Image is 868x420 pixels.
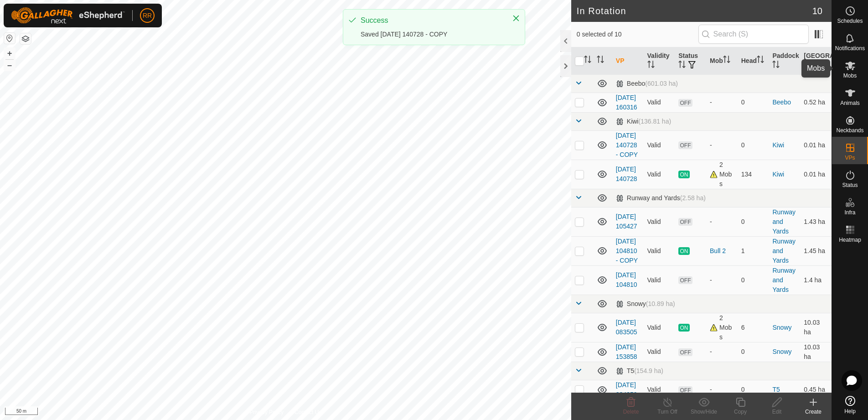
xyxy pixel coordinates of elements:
[772,141,784,149] a: Kiwi
[249,408,284,416] a: Privacy Policy
[649,408,686,416] div: Turn Off
[4,60,15,71] button: –
[772,238,796,264] a: Runway and Yards
[616,194,706,202] div: Runway and Yards
[678,386,692,394] span: OFF
[738,236,769,265] td: 1
[772,208,796,235] a: Runway and Yards
[800,93,832,112] td: 0.52 ha
[800,160,832,189] td: 0.01 ha
[800,342,832,362] td: 10.03 ha
[644,265,675,295] td: Valid
[612,47,644,75] th: VP
[645,80,678,87] span: (601.03 ha)
[839,237,861,243] span: Heatmap
[678,218,692,226] span: OFF
[644,47,675,75] th: Validity
[710,140,734,150] div: -
[844,409,856,414] span: Help
[634,367,663,374] span: (154.9 ha)
[710,217,734,227] div: -
[644,130,675,160] td: Valid
[678,141,692,149] span: OFF
[710,347,734,357] div: -
[678,171,689,178] span: ON
[840,100,860,106] span: Animals
[738,313,769,342] td: 6
[757,57,764,64] p-sorticon: Activate to sort
[577,5,812,16] h2: In Rotation
[616,166,637,182] a: [DATE] 140728
[698,25,809,44] input: Search (S)
[772,348,791,355] a: Snowy
[759,408,795,416] div: Edit
[623,409,639,415] span: Delete
[738,93,769,112] td: 0
[616,300,675,308] div: Snowy
[835,46,865,51] span: Notifications
[837,18,863,24] span: Schedules
[678,247,689,255] span: ON
[844,210,855,215] span: Infra
[772,99,790,106] a: Beebo
[772,324,791,331] a: Snowy
[4,48,15,59] button: +
[644,236,675,265] td: Valid
[644,342,675,362] td: Valid
[644,313,675,342] td: Valid
[772,386,780,393] a: T5
[800,130,832,160] td: 0.01 ha
[772,267,796,293] a: Runway and Yards
[584,57,591,64] p-sorticon: Activate to sort
[706,47,738,75] th: Mob
[678,276,692,284] span: OFF
[678,62,686,69] p-sorticon: Activate to sort
[616,94,637,111] a: [DATE] 160316
[845,155,855,161] span: VPs
[647,62,655,69] p-sorticon: Activate to sort
[616,271,637,288] a: [DATE] 104810
[644,207,675,236] td: Valid
[738,342,769,362] td: 0
[616,132,638,158] a: [DATE] 140728 - COPY
[675,47,706,75] th: Status
[678,324,689,332] span: ON
[644,160,675,189] td: Valid
[795,408,832,416] div: Create
[616,381,637,398] a: [DATE] 224950
[143,11,152,21] span: RR
[738,207,769,236] td: 0
[616,319,637,336] a: [DATE] 083505
[597,57,604,64] p-sorticon: Activate to sort
[738,130,769,160] td: 0
[616,118,671,125] div: Kiwi
[710,275,734,285] div: -
[800,236,832,265] td: 1.45 ha
[723,57,730,64] p-sorticon: Activate to sort
[710,385,734,394] div: -
[738,265,769,295] td: 0
[646,300,675,307] span: (10.89 ha)
[772,171,784,178] a: Kiwi
[680,194,706,202] span: (2.58 ha)
[20,33,31,44] button: Map Layers
[510,12,522,25] button: Close
[772,62,780,69] p-sorticon: Activate to sort
[710,98,734,107] div: -
[710,246,734,256] div: Bull 2
[644,93,675,112] td: Valid
[616,80,678,88] div: Beebo
[11,7,125,24] img: Gallagher Logo
[686,408,722,416] div: Show/Hide
[800,265,832,295] td: 1.4 ha
[294,408,321,416] a: Contact Us
[800,47,832,75] th: [GEOGRAPHIC_DATA] Area
[644,380,675,399] td: Valid
[710,160,734,189] div: 2 Mobs
[800,380,832,399] td: 0.45 ha
[800,207,832,236] td: 1.43 ha
[616,343,637,360] a: [DATE] 153858
[361,30,503,39] div: Saved [DATE] 140728 - COPY
[361,15,503,26] div: Success
[678,99,692,107] span: OFF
